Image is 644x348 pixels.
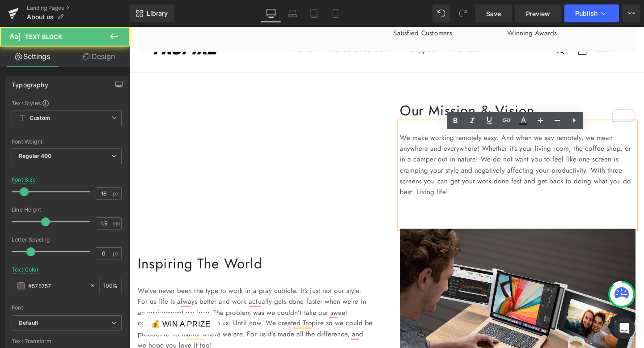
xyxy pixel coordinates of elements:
[113,250,120,256] span: px
[12,177,36,183] div: Font Size
[22,307,85,317] button: 💰 WIN A PRIZE
[12,76,48,89] div: Typography
[284,111,532,180] p: We make working remotely easy. And when we say remotely, we mean anywhere and everywhere! Whether...
[515,4,561,22] a: Preview
[564,4,619,22] button: Publish
[9,272,257,341] p: We’ve never been the type to work in a gray cubicle. It’s just not our style. For us life is alwa...
[9,238,257,261] p: Inspiring The World
[30,115,50,122] b: Custom
[614,318,635,339] div: Open Intercom Messenger
[25,33,62,40] span: Text Block
[12,139,122,145] div: Font Weight
[100,278,121,294] div: %
[12,237,122,243] div: Letter Spacing
[67,47,131,67] a: Design
[113,191,120,196] span: px
[19,153,52,159] b: Regular 400
[12,305,122,311] div: Font
[502,301,534,331] inbox-online-store-chat: Shopify online store chat
[12,267,39,273] div: Text Color
[284,76,532,100] p: Our Mission & Vision
[325,4,346,22] a: Mobile
[28,281,85,291] input: Color
[12,338,122,344] div: Text Transform
[284,76,532,100] div: To enrich screen reader interactions, please activate Accessibility in Grammarly extension settings
[575,10,597,17] span: Publish
[454,4,472,22] button: Redo
[19,319,38,327] i: Default
[9,76,257,216] iframe: Tropire Tri-screen
[12,99,122,106] div: Text Styles
[526,9,550,18] span: Preview
[623,4,640,22] button: More
[113,221,120,226] span: em
[12,207,122,213] div: Line Height
[486,9,501,18] span: Save
[27,13,54,21] span: About us
[282,4,303,22] a: Laptop
[432,4,450,22] button: Undo
[130,4,174,22] a: New Library
[27,4,130,12] a: Landing Pages
[260,4,282,22] a: Desktop
[147,9,168,17] span: Library
[129,27,644,348] iframe: To enrich screen reader interactions, please activate Accessibility in Grammarly extension settings
[303,4,325,22] a: Tablet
